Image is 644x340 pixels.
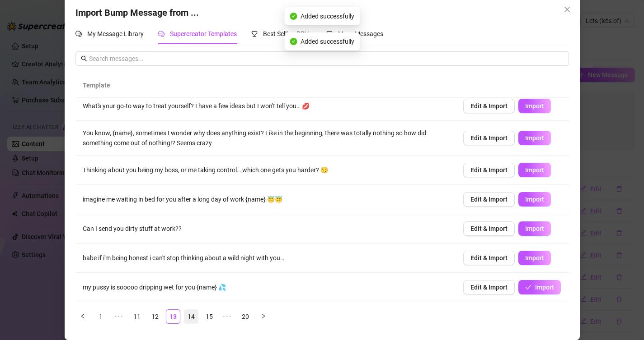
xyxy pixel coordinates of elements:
li: 11 [130,309,144,324]
span: Edit & Import [470,254,508,262]
a: 20 [239,310,252,323]
span: left [80,313,85,319]
button: Import [518,163,551,177]
span: Import [535,284,554,291]
span: Import [525,166,544,174]
button: Edit & Import [463,131,515,145]
span: Close [560,6,574,13]
span: Import [525,134,544,142]
a: 1 [94,310,108,323]
span: Mass Messages [338,30,383,37]
span: Import [525,196,544,203]
li: Next 5 Pages [220,309,235,324]
li: Previous Page [75,309,90,324]
button: Edit & Import [463,221,515,236]
li: 20 [238,309,253,324]
li: 12 [148,309,162,324]
button: Close [560,2,574,17]
span: Import [525,225,544,232]
span: Edit & Import [470,196,508,203]
span: trophy [326,31,333,37]
button: Import [518,280,561,294]
th: Template [75,73,456,98]
span: Import [525,102,544,110]
td: What's your go-to way to treat yourself? I have a few ideas but I won't tell you… 💋 [75,92,456,121]
button: Import [518,221,551,236]
span: right [261,313,266,319]
td: You know, {name}, sometimes I wonder why does anything exist? Like in the beginning, there was to... [75,121,456,156]
td: my pussy is sooooo dripping wet for you {name} 💦 [75,273,456,302]
span: Import [525,254,544,262]
span: Edit & Import [470,166,508,174]
a: 13 [166,310,180,323]
li: Previous 5 Pages [112,309,126,324]
button: Edit & Import [463,99,515,113]
li: 13 [166,309,180,324]
span: Supercreator Templates [170,30,237,37]
input: Search messages... [89,54,564,64]
button: left [75,309,90,324]
button: Edit & Import [463,280,515,294]
li: Next Page [256,309,271,324]
a: 12 [148,310,162,323]
button: Import [518,192,551,207]
button: Import [518,131,551,145]
button: right [256,309,271,324]
td: imagine me waiting in bed for you after a long day of work {name} 😇😇 [75,185,456,214]
span: close [564,6,571,13]
a: 15 [202,310,216,323]
li: 1 [94,309,108,324]
span: Added successfully [301,11,354,21]
span: ••• [220,309,235,324]
span: check-circle [290,38,297,45]
span: trophy [251,31,258,37]
span: Import Bump Message from ... [75,7,199,18]
span: ••• [112,309,126,324]
button: Import [518,251,551,265]
a: 14 [184,310,198,323]
a: 11 [130,310,144,323]
span: check [525,284,531,290]
span: Edit & Import [470,102,508,110]
li: 15 [202,309,216,324]
span: Edit & Import [470,225,508,232]
span: Added successfully [301,37,354,46]
button: Import [518,99,551,113]
span: search [81,55,87,62]
td: Can I send you dirty stuff at work?? [75,214,456,244]
span: Edit & Import [470,284,508,291]
button: Edit & Import [463,192,515,207]
span: Best Selling PPVs [263,30,312,37]
td: Thinking about you being my boss, or me taking control… which one gets you harder? 😏 [75,156,456,185]
button: Edit & Import [463,251,515,265]
span: check-circle [290,13,297,20]
button: Edit & Import [463,163,515,177]
span: Edit & Import [470,134,508,142]
span: comment [75,31,82,37]
span: My Message Library [87,30,144,37]
td: babe if i'm being honest i can't stop thinking about a wild night with you… [75,244,456,273]
span: comment [158,31,165,37]
li: 14 [184,309,198,324]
